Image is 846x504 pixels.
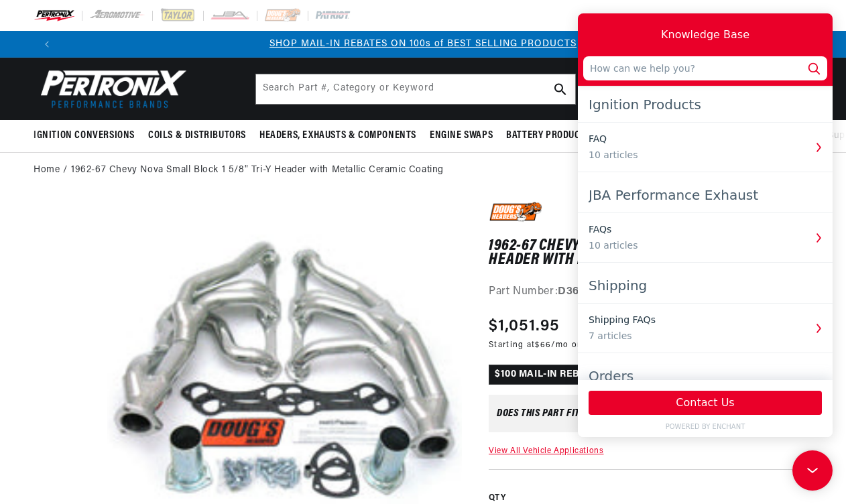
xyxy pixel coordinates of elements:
[259,129,416,143] span: Headers, Exhausts & Components
[60,37,786,52] div: 2 of 3
[148,129,246,143] span: Coils & Distributors
[11,135,227,149] div: 10 articles
[11,260,244,284] div: Shipping
[489,493,812,504] label: QTY
[558,286,592,297] strong: D367Y
[489,365,662,385] p: $100 MAIL-IN REBATE
[34,163,812,178] nav: breadcrumbs
[11,170,244,194] div: JBA Performance Exhaust
[253,120,423,151] summary: Headers, Exhausts & Components
[11,300,227,314] div: Shipping FAQs
[11,225,227,239] div: 10 articles
[34,163,60,178] a: Home
[423,120,499,151] summary: Engine Swaps
[11,209,227,223] div: FAQs
[11,316,227,330] div: 7 articles
[489,314,560,338] span: $1,051.95
[535,341,551,349] span: $66
[499,120,597,151] summary: Battery Products
[83,13,172,29] div: Knowledge Base
[60,37,786,52] div: Announcement
[5,408,249,418] a: POWERED BY ENCHANT
[11,79,244,103] div: Ignition Products
[34,66,188,112] img: Pertronix
[269,39,577,49] a: SHOP MAIL-IN REBATES ON 100s of BEST SELLING PRODUCTS
[489,447,603,455] a: View All Vehicle Applications
[34,31,60,58] button: Translation missing: en.sections.announcements.previous_announcement
[34,120,141,151] summary: Ignition Conversions
[430,129,493,143] span: Engine Swaps
[71,163,444,178] a: 1962-67 Chevy Nova Small Block 1 5/8" Tri-Y Header with Metallic Ceramic Coating
[546,74,575,104] button: search button
[34,129,135,143] span: Ignition Conversions
[506,129,591,143] span: Battery Products
[489,338,742,351] p: Starting at /mo or 0% APR with .
[489,283,812,301] div: Part Number:
[497,408,638,419] div: Does This part fit My vehicle?
[5,43,249,67] input: How can we help you?
[489,239,812,267] h1: 1962-67 Chevy Nova Small Block 1 5/8" Tri-Y Header with Metallic Ceramic Coating
[141,120,253,151] summary: Coils & Distributors
[11,119,227,133] div: FAQ
[11,351,244,375] div: Orders
[256,74,575,104] input: Search Part #, Category or Keyword
[11,377,244,401] button: Contact Us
